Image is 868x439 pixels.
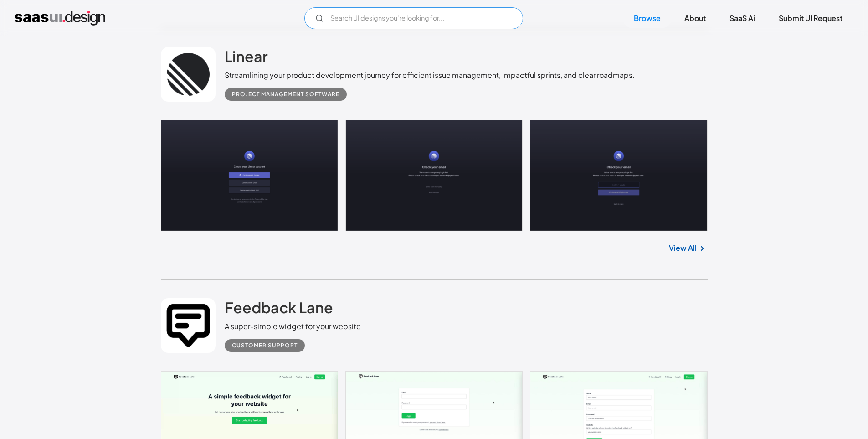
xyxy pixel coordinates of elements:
[304,7,523,29] input: Search UI designs you're looking for...
[673,8,717,28] a: About
[225,298,333,316] h2: Feedback Lane
[304,7,523,29] form: Email Form
[225,70,635,81] div: Streamlining your product development journey for efficient issue management, impactful sprints, ...
[719,8,766,28] a: SaaS Ai
[623,8,672,28] a: Browse
[225,298,333,321] a: Feedback Lane
[225,47,268,70] a: Linear
[669,243,697,253] a: View All
[768,8,853,28] a: Submit UI Request
[232,340,298,351] div: Customer Support
[225,321,361,332] div: A super-simple widget for your website
[225,47,268,65] h2: Linear
[15,11,105,26] a: home
[232,89,339,100] div: Project Management Software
